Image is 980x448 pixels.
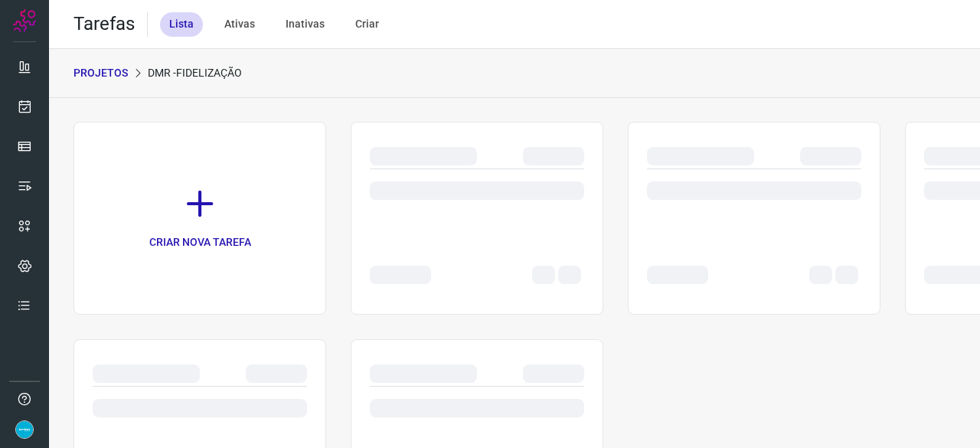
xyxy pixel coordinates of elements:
div: Ativas [215,12,264,37]
div: Criar [346,12,388,37]
p: DMR -Fidelização [148,65,242,81]
div: Inativas [276,12,334,37]
p: PROJETOS [73,65,128,81]
h2: Tarefas [73,13,135,35]
p: CRIAR NOVA TAREFA [149,234,251,250]
img: Logo [13,9,36,32]
img: 4352b08165ebb499c4ac5b335522ff74.png [15,420,34,439]
div: Lista [160,12,203,37]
